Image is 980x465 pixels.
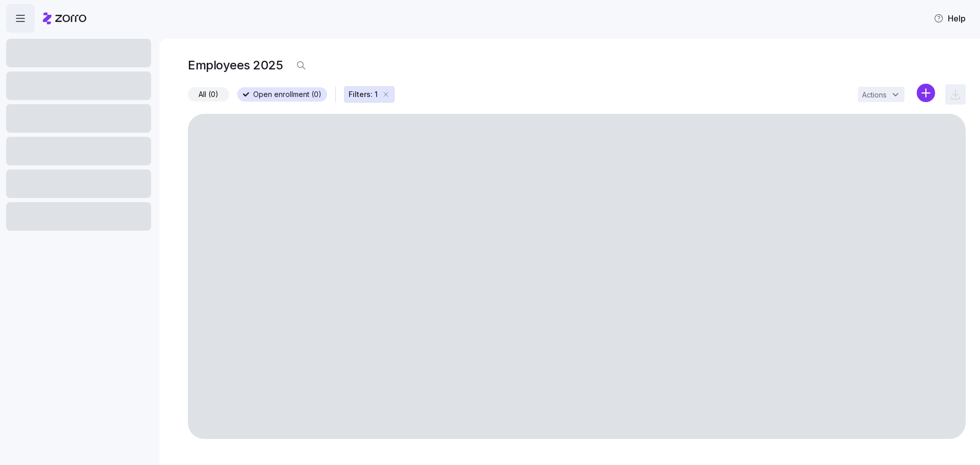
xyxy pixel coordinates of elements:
[344,86,395,103] button: Filters: 1
[188,57,283,73] h1: Employees 2025
[199,88,218,101] span: All (0)
[349,89,378,100] span: Filters: 1
[253,88,322,101] span: Open enrollment (0)
[858,87,904,102] button: Actions
[917,84,935,102] svg: add icon
[925,8,974,29] button: Help
[862,91,887,99] span: Actions
[934,12,966,25] span: Help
